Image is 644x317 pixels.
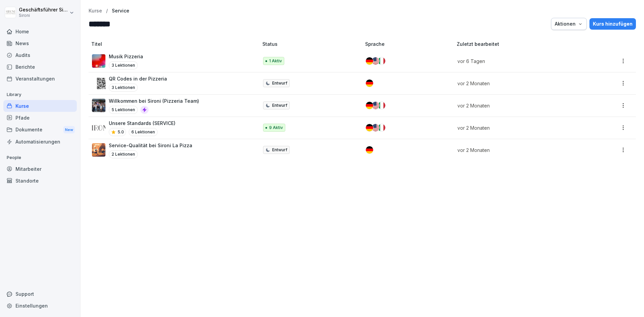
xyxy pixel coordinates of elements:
p: vor 2 Monaten [457,102,582,109]
p: Entwurf [272,147,287,153]
p: 9 Aktiv [269,125,283,131]
p: 6 Lektionen [129,128,158,136]
button: Kurs hinzufügen [589,18,636,30]
button: Aktionen [551,18,587,30]
img: de.svg [366,146,373,154]
img: lqv555mlp0nk8rvfp4y70ul5.png [92,121,105,134]
a: Kurse [89,8,102,14]
img: it.svg [378,124,385,131]
p: vor 2 Monaten [457,80,582,87]
img: us.svg [372,57,379,65]
p: Willkommen bei Sironi (Pizzeria Team) [109,97,199,104]
img: de.svg [366,124,373,131]
p: Zuletzt bearbeitet [457,40,590,47]
img: de.svg [366,80,373,87]
a: Home [3,26,77,37]
p: / [106,8,108,14]
p: Entwurf [272,80,287,86]
img: it.svg [378,102,385,109]
a: Automatisierungen [3,136,77,148]
p: Titel [91,40,260,47]
p: 5 Lektionen [109,106,138,114]
p: 1 Aktiv [269,58,282,64]
p: QR Codes in der Pizzeria [109,75,167,82]
p: Entwurf [272,102,287,108]
p: 2 Lektionen [109,150,138,158]
img: xmkdnyjyz2x3qdpcryl1xaw9.png [92,99,105,112]
div: Aktionen [555,20,583,28]
p: People [3,152,77,163]
a: Pfade [3,112,77,124]
img: lgfor0dbwcft9nw5cbiagph0.png [92,76,105,90]
a: Berichte [3,61,77,73]
img: de.svg [366,57,373,65]
p: Sprache [365,40,454,47]
p: vor 2 Monaten [457,147,582,154]
p: vor 2 Monaten [457,124,582,131]
img: t8owswdiwdagtbu50gj97ntv.png [92,143,105,157]
a: Kurse [3,100,77,112]
img: us.svg [372,102,379,109]
img: it.svg [378,57,385,65]
a: Service [112,8,129,14]
p: Service-Qualität bei Sironi La Pizza [109,142,192,149]
a: Veranstaltungen [3,73,77,85]
p: 5.0 [118,129,124,135]
div: New [63,126,75,134]
a: Standorte [3,175,77,187]
p: Sironi [19,13,68,18]
a: News [3,37,77,49]
a: DokumenteNew [3,124,77,136]
a: Audits [3,49,77,61]
img: yh4wz2vfvintp4rn1kv0mog4.png [92,54,105,68]
p: Unsere Standards (SERVICE) [109,120,175,127]
p: vor 6 Tagen [457,58,582,65]
div: Dokumente [3,124,77,136]
a: Mitarbeiter [3,163,77,175]
p: Status [262,40,363,47]
p: Geschäftsführer Sironi [19,7,68,13]
img: us.svg [372,124,379,131]
p: Musik Pizzeria [109,53,143,60]
p: Library [3,89,77,100]
img: de.svg [366,102,373,109]
p: 3 Lektionen [109,61,138,69]
div: Kurs hinzufügen [593,20,633,28]
div: Support [3,288,77,300]
p: 3 Lektionen [109,84,138,92]
a: Einstellungen [3,300,77,312]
